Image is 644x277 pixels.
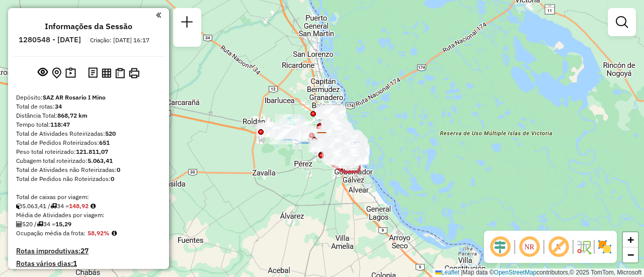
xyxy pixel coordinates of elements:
img: Fluxo de ruas [576,239,592,255]
div: Depósito: [16,93,161,102]
a: Clique aqui para minimizar o painel [156,9,161,21]
span: | [461,269,462,276]
button: Imprimir Rotas [127,66,141,80]
img: UDC - Rosario 1 [349,141,362,154]
i: Total de rotas [37,221,43,227]
a: Leaflet [435,269,459,276]
div: Total de rotas: [16,102,161,111]
i: Meta Caixas/viagem: 266,08 Diferença: -117,16 [91,203,96,209]
i: Total de rotas [50,203,57,209]
strong: 121.811,07 [76,148,108,155]
h4: Rotas improdutivas: [16,247,161,255]
div: Peso total roteirizado: [16,147,161,156]
strong: SAZ AR Rosario I Mino [43,94,106,101]
span: Ocupação média da frota: [16,229,86,237]
button: Logs desbloquear sessão [86,65,100,81]
button: Exibir sessão original [36,65,50,81]
div: Total de Pedidos não Roteirizados: [16,174,161,183]
i: Total de Atividades [16,221,22,227]
strong: 58,92% [88,229,110,237]
em: Média calculada utilizando a maior ocupação (%Peso ou %Cubagem) de cada rota da sessão. Rotas cro... [112,230,117,236]
strong: 520 [105,130,116,137]
a: Nova sessão e pesquisa [177,12,197,35]
img: SAZ AR Rosario I Mino [315,132,329,145]
img: Exibir/Ocultar setores [597,239,613,255]
strong: 34 [55,103,62,110]
button: Centralizar mapa no depósito ou ponto de apoio [50,65,63,81]
div: Cubagem total roteirizado: [16,156,161,165]
div: Média de Atividades por viagem: [16,211,161,220]
strong: 868,72 km [57,112,88,119]
h6: 1280548 - [DATE] [19,35,81,44]
strong: 0 [111,175,114,182]
div: Criação: [DATE] 16:17 [86,36,153,45]
div: Map data © contributors,© 2025 TomTom, Microsoft [433,268,644,277]
div: Total de Atividades Roteirizadas: [16,129,161,138]
div: Total de Pedidos Roteirizados: [16,138,161,147]
strong: 27 [80,246,89,255]
h4: Rotas vários dias: [16,259,161,268]
span: Ocultar deslocamento [488,235,512,259]
a: Zoom in [623,232,638,247]
strong: 148,92 [69,202,89,210]
strong: 118:47 [50,121,70,128]
span: Exibir rótulo [546,235,571,259]
div: Distância Total: [16,111,161,120]
span: Ocultar NR [517,235,541,259]
a: OpenStreetMap [494,269,537,276]
strong: 15,29 [55,220,71,228]
button: Visualizar Romaneio [113,66,127,80]
a: Zoom out [623,247,638,262]
strong: 5.063,41 [88,157,113,164]
span: − [627,248,634,261]
div: Total de Atividades não Roteirizadas: [16,165,161,174]
strong: 1 [73,259,77,268]
span: + [627,233,634,246]
button: Painel de Sugestão [63,65,78,81]
div: Total de caixas por viagem: [16,193,161,202]
div: 520 / 34 = [16,220,161,229]
strong: 0 [117,166,120,173]
div: 5.063,41 / 34 = [16,202,161,211]
strong: 651 [99,139,110,146]
a: Exibir filtros [612,12,632,32]
button: Visualizar relatório de Roteirização [100,66,113,79]
h4: Informações da Sessão [45,22,132,31]
div: Tempo total: [16,120,161,129]
i: Cubagem total roteirizado [16,203,22,209]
